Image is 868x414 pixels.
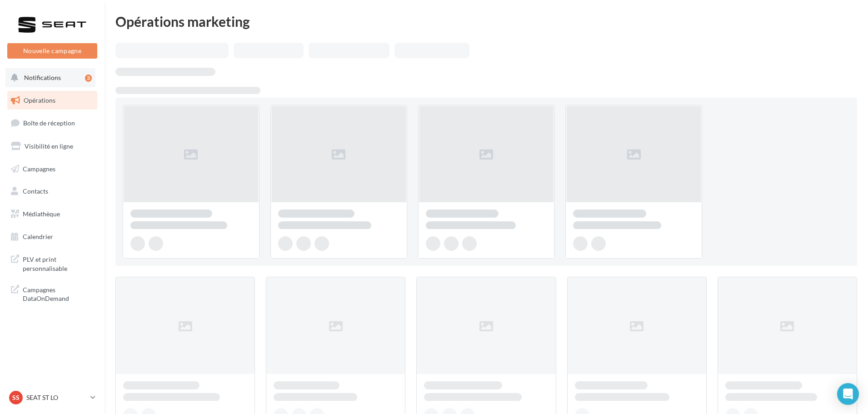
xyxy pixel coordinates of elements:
[12,393,20,402] span: SS
[5,91,99,110] a: Opérations
[5,137,99,156] a: Visibilité en ligne
[5,68,95,87] button: Notifications 3
[23,253,94,273] span: PLV et print personnalisable
[25,142,73,150] span: Visibilité en ligne
[115,15,857,28] div: Opérations marketing
[24,74,61,81] span: Notifications
[7,389,97,406] a: SS SEAT ST LO
[23,284,94,303] span: Campagnes DataOnDemand
[23,187,48,195] span: Contacts
[23,233,53,240] span: Calendrier
[85,75,92,82] div: 3
[26,393,87,402] p: SEAT ST LO
[5,160,99,179] a: Campagnes
[23,119,75,127] span: Boîte de réception
[24,96,55,104] span: Opérations
[23,165,55,172] span: Campagnes
[5,113,99,133] a: Boîte de réception
[5,205,99,224] a: Médiathèque
[5,280,99,307] a: Campagnes DataOnDemand
[5,249,99,276] a: PLV et print personnalisable
[7,43,97,59] button: Nouvelle campagne
[23,210,60,218] span: Médiathèque
[5,227,99,246] a: Calendrier
[837,383,859,405] div: Open Intercom Messenger
[5,182,99,201] a: Contacts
